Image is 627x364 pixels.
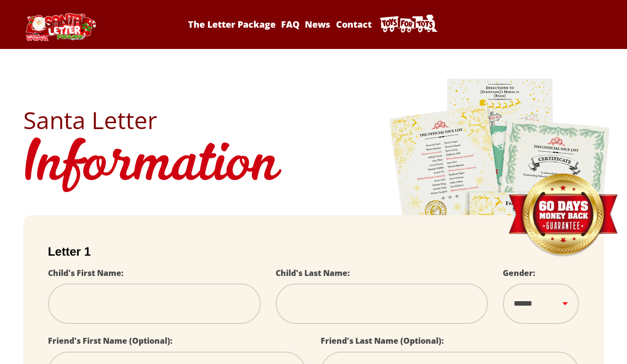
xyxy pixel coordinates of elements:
[23,108,604,132] h2: Santa Letter
[303,18,332,30] a: News
[48,268,124,278] label: Child's First Name:
[23,132,604,200] h1: Information
[507,173,619,258] img: Money Back Guarantee
[321,335,444,346] label: Friend's Last Name (Optional):
[563,334,617,359] iframe: Opens a widget where you can find more information
[388,77,611,354] img: letters.png
[48,335,173,346] label: Friend's First Name (Optional):
[334,18,373,30] a: Contact
[23,13,97,41] img: Santa Letter Logo
[48,245,579,259] h2: Letter 1
[280,18,301,30] a: FAQ
[503,268,535,278] label: Gender:
[276,268,350,278] label: Child's Last Name:
[187,18,278,30] a: The Letter Package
